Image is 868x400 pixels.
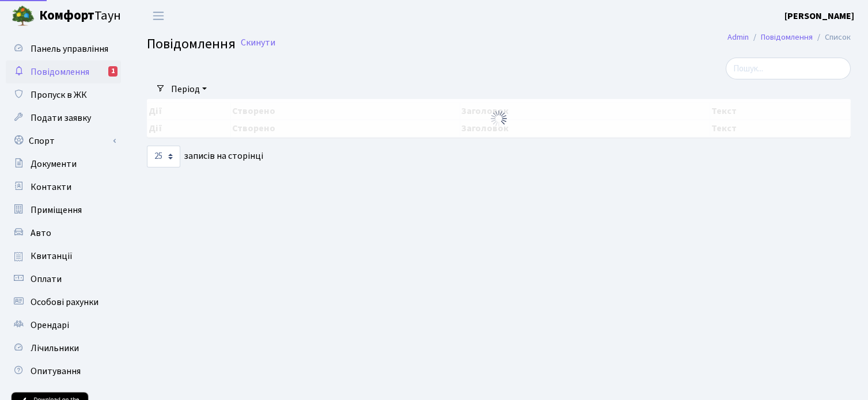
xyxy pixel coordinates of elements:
a: Подати заявку [6,106,121,129]
a: [PERSON_NAME] [784,9,854,23]
a: Пропуск в ЖК [6,83,121,106]
span: Документи [31,158,77,170]
span: Таун [39,6,121,26]
span: Особові рахунки [31,296,98,308]
a: Авто [6,222,121,245]
label: записів на сторінці [147,146,263,167]
b: [PERSON_NAME] [784,10,854,22]
b: Комфорт [39,6,94,25]
a: Період [166,79,211,99]
a: Квитанції [6,245,121,268]
span: Пропуск в ЖК [31,89,87,101]
span: Оплати [31,273,62,285]
span: Квитанції [31,250,73,262]
a: Панель управління [6,37,121,60]
div: 1 [108,66,117,77]
a: Особові рахунки [6,291,121,314]
span: Повідомлення [31,66,89,78]
select: записів на сторінці [147,146,180,167]
img: logo.png [12,5,35,28]
a: Лічильники [6,337,121,360]
span: Лічильники [31,342,79,355]
a: Орендарі [6,314,121,337]
span: Авто [31,227,51,239]
a: Оплати [6,268,121,291]
input: Пошук... [726,58,851,79]
a: Повідомлення [761,31,813,43]
span: Приміщення [31,204,82,216]
nav: breadcrumb [710,25,868,49]
button: Переключити навігацію [144,6,173,25]
a: Повідомлення1 [6,60,121,83]
span: Орендарі [31,319,69,332]
a: Контакти [6,176,121,199]
span: Подати заявку [31,112,91,124]
span: Контакти [31,181,71,193]
a: Admin [727,31,749,43]
a: Приміщення [6,199,121,222]
a: Опитування [6,360,121,383]
span: Панель управління [31,43,108,55]
a: Документи [6,153,121,176]
span: Опитування [31,365,81,378]
a: Спорт [6,129,121,153]
a: Скинути [241,37,275,48]
img: Обробка... [490,109,508,128]
span: Повідомлення [147,34,236,54]
li: Список [813,31,851,44]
